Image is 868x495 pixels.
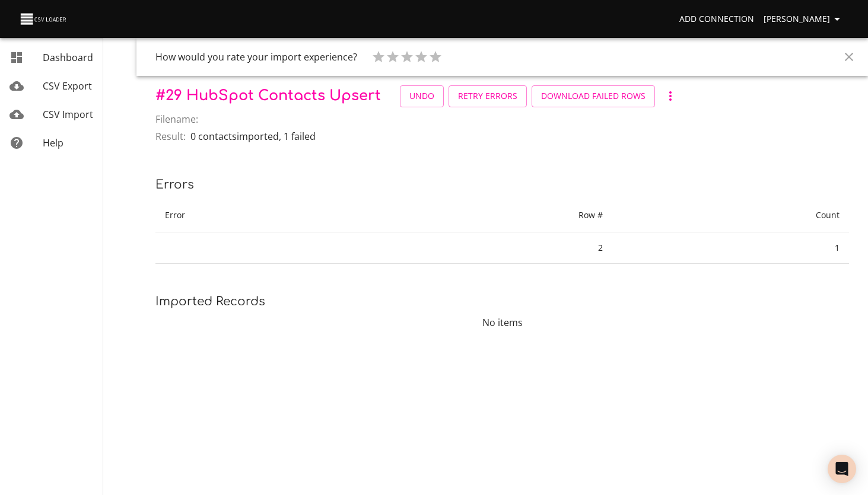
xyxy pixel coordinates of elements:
td: 2 [373,232,612,264]
span: Filename: [155,112,198,126]
span: Download Failed Rows [541,89,646,104]
span: Undo [409,89,434,104]
a: Retry Errors [449,85,527,107]
p: 0 contacts imported , 1 failed [190,129,316,143]
button: [PERSON_NAME] [759,8,849,30]
span: CSV Import [43,108,93,121]
button: Download Failed Rows [532,85,655,107]
span: Dashboard [43,51,93,64]
span: [PERSON_NAME] [764,12,844,27]
h6: How would you rate your import experience? [155,49,357,65]
div: Open Intercom Messenger [828,455,856,483]
img: CSV Loader [19,11,69,27]
span: # 29 HubSpot Contacts Upsert [155,88,381,104]
p: No items [155,315,849,330]
td: 1 [612,232,849,264]
button: Undo [400,85,444,107]
a: Add Connection [675,8,759,30]
span: Errors [155,178,194,191]
th: Error [155,199,373,232]
span: Result: [155,129,186,143]
span: CSV Export [43,79,92,92]
button: Close [835,43,863,71]
th: Row # [373,199,612,232]
span: Help [43,136,63,149]
span: Imported records [155,295,265,308]
span: Retry Errors [458,89,517,104]
span: Add Connection [679,12,754,27]
th: Count [612,199,849,232]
